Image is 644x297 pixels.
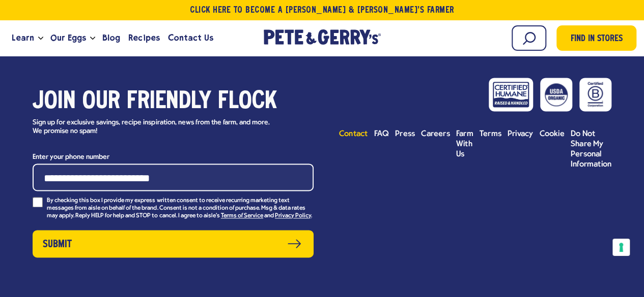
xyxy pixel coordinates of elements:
[90,37,95,40] button: Open the dropdown menu for Our Eggs
[33,151,314,163] label: Enter your phone number
[12,31,34,44] span: Learn
[33,230,314,257] button: Submit
[508,129,534,139] a: Privacy
[374,129,389,139] a: FAQ
[339,129,368,139] a: Contact
[50,31,86,44] span: Our Eggs
[102,31,120,44] span: Blog
[612,239,630,256] button: Your consent preferences for tracking technologies
[539,130,564,138] span: Cookie
[539,129,564,139] a: Cookie
[98,24,124,52] a: Blog
[508,130,534,138] span: Privacy
[275,213,311,220] a: Privacy Policy
[456,130,473,158] span: Farm With Us
[46,24,90,52] a: Our Eggs
[8,24,38,52] a: Learn
[556,25,636,51] a: Find in Stores
[395,129,415,139] a: Press
[339,130,368,138] span: Contact
[339,129,611,170] ul: Footer menu
[571,32,623,46] span: Find in Stores
[33,119,279,136] p: Sign up for exclusive savings, recipe inspiration, news from the farm, and more. We promise no spam!
[395,130,415,138] span: Press
[221,213,263,220] a: Terms of Service
[421,129,450,139] a: Careers
[480,129,501,139] a: Terms
[128,31,159,44] span: Recipes
[33,197,43,207] input: By checking this box I provide my express written consent to receive recurring marketing text mes...
[421,130,450,138] span: Careers
[33,88,314,116] h3: Join our friendly flock
[571,129,611,170] a: Do Not Share My Personal Information
[164,24,217,52] a: Contact Us
[124,24,163,52] a: Recipes
[480,130,501,138] span: Terms
[374,130,389,138] span: FAQ
[571,130,611,169] span: Do Not Share My Personal Information
[456,129,473,159] a: Farm With Us
[512,25,546,51] input: Search
[38,37,43,40] button: Open the dropdown menu for Learn
[47,197,314,220] p: By checking this box I provide my express written consent to receive recurring marketing text mes...
[168,31,213,44] span: Contact Us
